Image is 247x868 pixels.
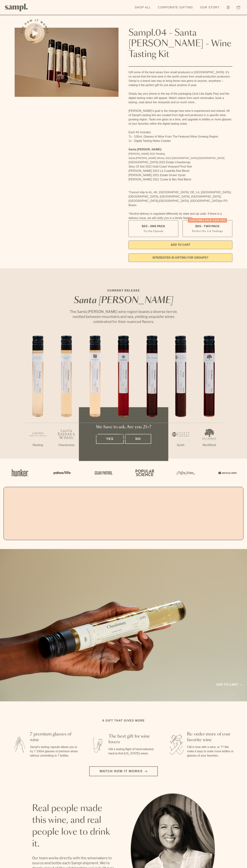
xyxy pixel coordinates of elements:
div: Christmas SALE! Save 20% [188,218,227,223]
small: Perfect For 2-4 Tastings [192,229,223,233]
li: 3 / 7 [81,336,109,459]
p: Chardonnay [52,443,81,447]
p: Riesling [24,443,52,447]
li: 5 / 7 [138,336,166,459]
p: Syrah [166,443,195,447]
a: Add to cart [216,682,242,687]
img: Sampl.04 - Santa Barbara - Wine Tasting Kit [15,28,119,97]
button: Add to Cart [128,241,232,249]
li: 7 / 7 [195,336,223,459]
a: interested in gifting for groups? [128,253,232,262]
small: Try the Capsule [143,229,163,233]
a: Corporate Gifting [156,4,195,11]
p: Red Blend [138,443,166,447]
p: Pinot Noir [109,443,138,447]
span: $95 - Two Pack [195,224,220,228]
a: Our Story [198,4,221,11]
p: Red Blend [195,443,223,447]
li: 6 / 7 [166,336,195,459]
p: Chardonnay [81,443,109,447]
li: 1 / 7 [24,336,52,459]
a: Shop All [133,4,153,11]
button: See how it works [25,23,45,43]
img: Sampl logo [5,4,28,11]
li: 2 / 7 [52,336,81,459]
span: $55 - One Pack [142,224,165,228]
li: 4 / 7 [109,336,138,459]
